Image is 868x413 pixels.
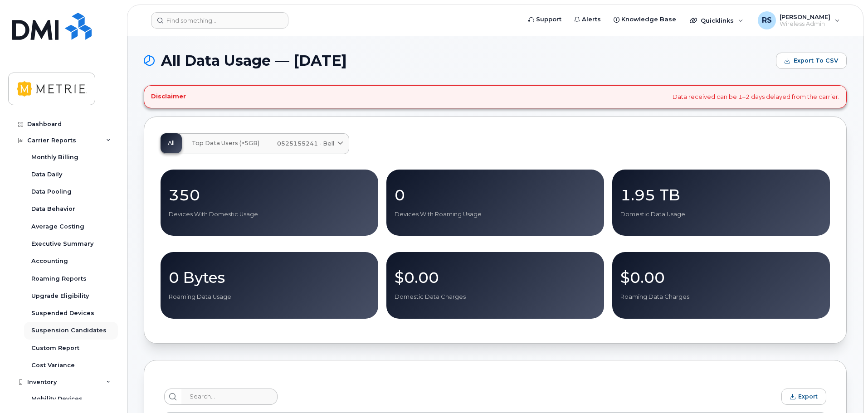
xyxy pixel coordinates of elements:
[169,269,370,286] p: 0 Bytes
[620,269,822,286] p: $0.00
[781,389,826,405] button: Export
[181,389,278,405] input: Search...
[169,210,370,219] p: Devices With Domestic Usage
[395,293,596,301] p: Domestic Data Charges
[395,187,596,203] p: 0
[192,140,259,147] span: Top Data Users (>5GB)
[794,57,838,65] span: Export to CSV
[161,54,347,68] span: All Data Usage — [DATE]
[620,210,822,219] p: Domestic Data Usage
[270,134,349,154] a: 0525155241 - Bell
[169,187,370,203] p: 350
[395,210,596,219] p: Devices With Roaming Usage
[395,269,596,286] p: $0.00
[144,85,847,108] div: Data received can be 1–2 days delayed from the carrier.
[798,393,818,400] span: Export
[620,293,822,301] p: Roaming Data Charges
[776,53,847,69] button: Export to CSV
[620,187,822,203] p: 1.95 TB
[169,293,370,301] p: Roaming Data Usage
[151,93,186,100] h4: Disclaimer
[277,139,334,148] span: 0525155241 - Bell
